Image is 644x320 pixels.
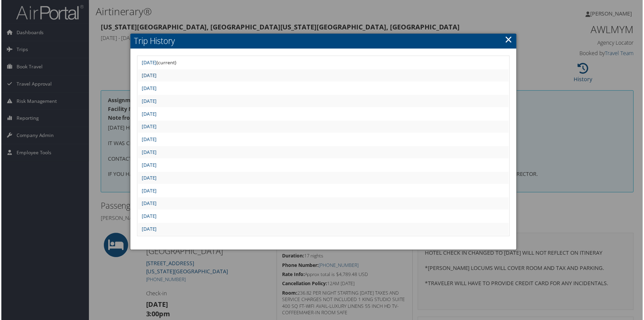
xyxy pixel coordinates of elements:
[141,72,156,79] a: [DATE]
[141,85,156,92] a: [DATE]
[137,57,509,69] td: (current)
[141,60,156,66] a: [DATE]
[141,201,156,207] a: [DATE]
[141,150,156,156] a: [DATE]
[141,227,156,233] a: [DATE]
[130,34,517,49] h2: Trip History
[141,137,156,143] a: [DATE]
[141,124,156,130] a: [DATE]
[506,33,513,46] a: ×
[141,111,156,117] a: [DATE]
[141,162,156,169] a: [DATE]
[141,188,156,195] a: [DATE]
[141,175,156,182] a: [DATE]
[141,98,156,105] a: [DATE]
[141,214,156,220] a: [DATE]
